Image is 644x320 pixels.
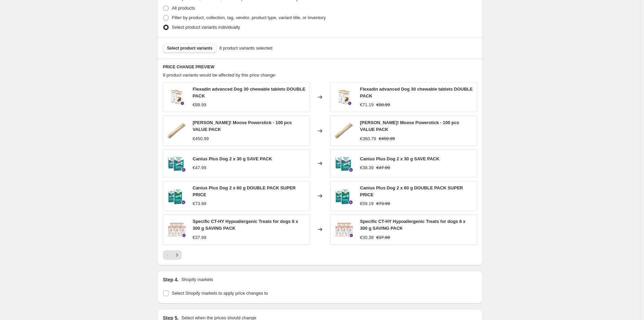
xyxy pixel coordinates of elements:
[172,15,326,20] span: Filter by product, collection, tag, vendor, product type, variant title, or inventory
[163,43,217,53] button: Select product variants
[193,164,206,171] div: €47.99
[193,86,305,98] span: Flexadin advanced Dog 30 chewable tablets DOUBLE PACK
[163,276,179,283] h2: Step 4.
[163,64,477,70] h6: PRICE CHANGE PREVIEW
[167,219,187,240] img: kivuton-image-6x_80x.jpg
[167,186,187,206] img: Canius_Plus_60g_80x.jpg
[167,153,187,174] img: Canius_Plus_30g_80x.jpg
[193,219,298,231] span: Specific CT-HY Hypoallergenic Treats for dogs 6 x 300 g SAVING PACK
[376,164,390,171] strike: €47.99
[360,120,459,132] span: [PERSON_NAME]! Moose Powerstick - 100 pcs VALUE PACK
[334,87,355,107] img: tuplapakkaus_Flexadin_30kpl_80x.jpg
[360,164,374,171] div: €38.39
[193,234,206,241] div: €37.99
[167,45,212,51] span: Select product variants
[334,153,355,174] img: Canius_Plus_30g_80x.jpg
[379,135,395,142] strike: €450.99
[219,45,272,52] span: 8 product variants selected
[360,102,374,108] div: €71.19
[172,25,240,30] span: Select product variants individually
[193,120,292,132] span: [PERSON_NAME]! Moose Powerstick - 100 pcs VALUE PACK
[167,121,187,141] img: 961_a6a403e32599f484e783c7aa86eef728_4d8af63a-b78a-417d-a489-2e058acff3d7_80x.jpg
[376,200,390,207] strike: €73.99
[334,219,355,240] img: kivuton-image-6x_80x.jpg
[163,72,276,78] span: 8 product variants would be affected by this price change:
[360,185,463,197] span: Canius Plus Dog 2 x 60 g DOUBLE PACK SUPER PRICE
[181,276,213,283] p: Shopify markets
[193,102,206,108] div: €88.99
[376,102,390,108] strike: €88.99
[360,234,374,241] div: €30.39
[360,86,473,98] span: Flexadin advanced Dog 30 chewable tablets DOUBLE PACK
[193,185,296,197] span: Canius Plus Dog 2 x 60 g DOUBLE PACK SUPER PRICE
[193,156,272,161] span: Canius Plus Dog 2 x 30 g SAVE PACK
[193,135,209,142] div: €450.99
[172,250,182,260] button: Next
[167,87,187,107] img: tuplapakkaus_Flexadin_30kpl_80x.jpg
[193,200,206,207] div: €73.99
[172,5,195,11] span: All products
[334,186,355,206] img: Canius_Plus_60g_80x.jpg
[163,250,182,260] nav: Pagination
[360,200,374,207] div: €59.19
[360,219,465,231] span: Specific CT-HY Hypoallergenic Treats for dogs 6 x 300 g SAVING PACK
[172,291,268,296] span: Select Shopify markets to apply price changes to
[334,121,355,141] img: 961_a6a403e32599f484e783c7aa86eef728_4d8af63a-b78a-417d-a489-2e058acff3d7_80x.jpg
[360,156,439,161] span: Canius Plus Dog 2 x 30 g SAVE PACK
[360,135,376,142] div: €360.79
[376,234,390,241] strike: €37.99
